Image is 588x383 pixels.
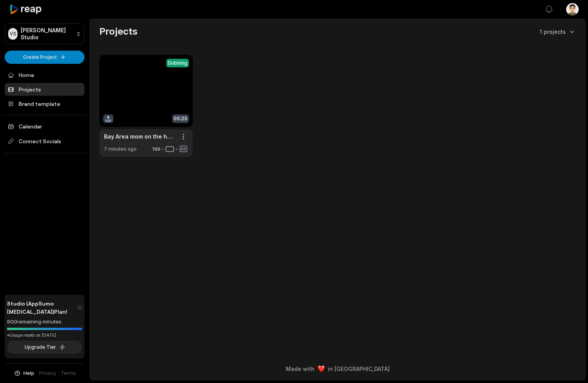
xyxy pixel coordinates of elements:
p: [PERSON_NAME] Studio [21,27,73,41]
h2: Projects [99,25,137,38]
div: Made with in [GEOGRAPHIC_DATA] [97,365,578,373]
span: Help [23,370,34,377]
button: Help [14,370,34,377]
span: Connect Socials [5,134,85,148]
a: Terms [61,370,76,377]
a: Calendar [5,120,85,133]
div: VS [8,28,18,40]
a: Brand template [5,97,85,110]
img: heart emoji [318,365,325,372]
div: 600 remaining minutes [7,318,82,326]
div: *Usage resets on [DATE] [7,332,82,338]
button: Upgrade Tier [7,341,82,354]
a: Bay Area mom on the hook for a 15-minute, $100K trip to the ER [104,132,176,141]
button: 1 projects [540,28,576,36]
a: Projects [5,83,85,96]
a: Privacy [39,370,56,377]
span: Studio (AppSumo [MEDICAL_DATA]) Plan! [7,299,77,316]
a: Home [5,69,85,81]
button: Create Project [5,51,85,64]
